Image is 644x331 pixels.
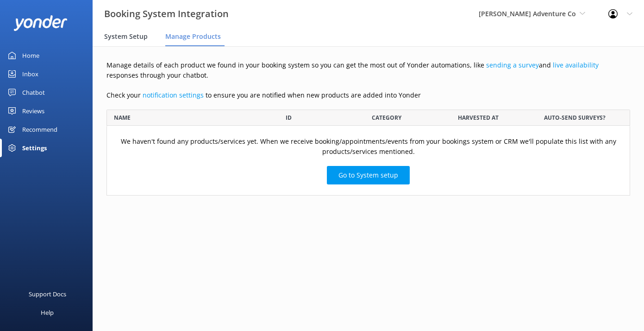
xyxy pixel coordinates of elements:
div: Inbox [22,65,38,83]
span: ID [286,113,292,122]
div: Settings [22,139,47,157]
div: Support Docs [29,285,66,303]
img: yonder-white-logo.png [14,15,67,31]
div: Help [41,303,54,322]
h3: Booking System Integration [104,6,229,21]
a: notification settings [143,91,204,99]
p: We haven't found any products/services yet. When we receive booking/appointments/events from your... [116,136,620,157]
a: Go to System setup [327,166,410,185]
span: Manage Products [165,32,221,41]
div: grid [106,126,630,195]
div: Chatbot [22,83,45,102]
div: Home [22,46,39,65]
span: AUTO-SEND SURVEYS? [544,113,606,122]
a: live availability [553,61,599,69]
span: HARVESTED AT [458,113,499,122]
span: [PERSON_NAME] Adventure Co [479,9,576,18]
div: Reviews [22,102,44,120]
span: NAME [114,113,131,122]
a: sending a survey [486,61,539,69]
span: System Setup [104,32,148,41]
span: CATEGORY [372,113,401,122]
div: Recommend [22,120,57,139]
p: Manage details of each product we found in your booking system so you can get the most out of Yon... [106,60,630,81]
p: Check your to ensure you are notified when new products are added into Yonder [106,90,630,100]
